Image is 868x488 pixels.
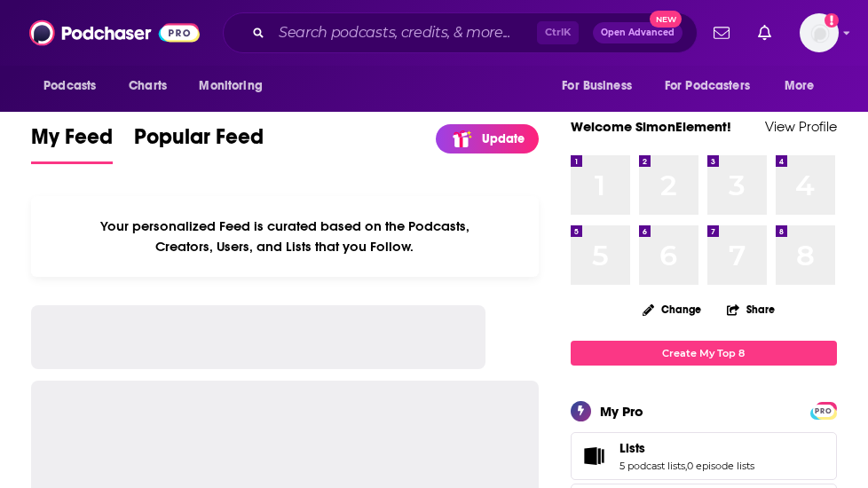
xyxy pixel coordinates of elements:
[813,403,834,416] a: PRO
[31,196,538,277] div: Your personalized Feed is curated based on the Podcasts, Creators, Users, and Lists that you Follow.
[571,432,837,480] span: Lists
[800,13,839,52] span: Logged in as SimonElement
[43,74,96,98] span: Podcasts
[687,460,754,472] a: 0 episode lists
[31,123,113,161] span: My Feed
[665,74,750,98] span: For Podcasters
[706,18,737,48] a: Show notifications dropdown
[577,444,612,468] a: Lists
[600,403,643,420] div: My Pro
[619,440,645,456] span: Lists
[436,124,539,153] a: Update
[632,298,712,320] button: Change
[800,13,839,52] img: User Profile
[800,13,839,52] button: Show profile menu
[751,18,778,48] a: Show notifications dropdown
[571,118,731,135] a: Welcome SimonElement!
[685,460,687,472] span: ,
[186,69,285,103] button: open menu
[129,74,167,98] span: Charts
[772,69,837,103] button: open menu
[134,123,264,164] a: Popular Feed
[650,11,682,28] span: New
[571,341,837,365] a: Create My Top 8
[549,69,654,103] button: open menu
[223,12,698,53] div: Search podcasts, credits, & more...
[619,460,685,472] a: 5 podcast lists
[29,16,200,50] img: Podchaser - Follow, Share and Rate Podcasts
[562,74,632,98] span: For Business
[653,69,776,103] button: open menu
[601,28,675,37] span: Open Advanced
[619,440,754,456] a: Lists
[537,21,579,44] span: Ctrl K
[117,69,178,103] a: Charts
[785,74,815,98] span: More
[825,13,839,28] svg: Add a profile image
[765,118,837,135] a: View Profile
[813,405,834,418] span: PRO
[31,123,113,164] a: My Feed
[726,292,776,327] button: Share
[31,69,119,103] button: open menu
[272,19,537,47] input: Search podcasts, credits, & more...
[482,131,525,146] p: Update
[593,22,683,43] button: Open AdvancedNew
[134,123,264,161] span: Popular Feed
[199,74,262,98] span: Monitoring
